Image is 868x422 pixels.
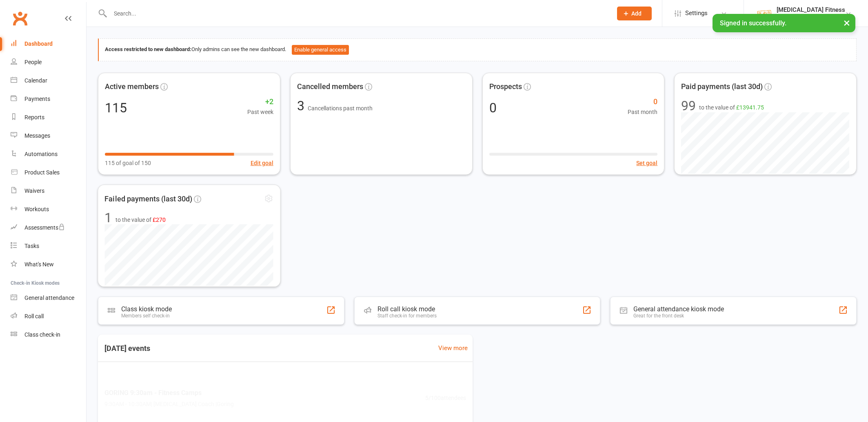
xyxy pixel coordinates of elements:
[736,104,764,111] span: £13941.75
[377,313,437,319] div: Staff check-in for members
[11,90,86,108] a: Payments
[24,77,47,84] div: Calendar
[489,81,522,93] span: Prospects
[105,101,127,114] div: 115
[377,305,437,313] div: Roll call kiosk mode
[24,96,50,102] div: Payments
[438,343,468,353] a: View more
[24,188,44,194] div: Waivers
[24,295,74,301] div: General attendance
[756,5,773,22] img: thumb_image1569280052.png
[24,40,53,47] div: Dashboard
[720,19,786,27] span: Signed in successfully.
[121,305,172,313] div: Class kiosk mode
[628,96,657,108] span: 0
[308,105,373,112] span: Cancellations past month
[24,243,39,249] div: Tasks
[24,261,54,268] div: What's New
[699,103,764,112] span: to the value of
[11,127,86,145] a: Messages
[297,81,363,93] span: Cancelled members
[121,313,172,319] div: Members self check-in
[10,8,30,29] a: Clubworx
[633,313,724,319] div: Great for the front desk
[11,219,86,237] a: Assessments
[631,10,642,17] span: Add
[11,71,86,90] a: Calendar
[11,255,86,274] a: What's New
[11,163,86,182] a: Product Sales
[24,132,50,139] div: Messages
[24,224,65,231] div: Assessments
[11,326,86,344] a: Class kiosk mode
[11,289,86,307] a: General attendance kiosk mode
[98,341,157,356] h3: [DATE] events
[105,46,191,52] strong: Access restricted to new dashboard:
[11,145,86,163] a: Automations
[105,45,850,55] div: Only admins can see the new dashboard.
[777,6,845,13] div: [MEDICAL_DATA] Fitness
[777,13,845,21] div: [MEDICAL_DATA] Fitness
[681,99,696,112] div: 99
[11,53,86,71] a: People
[24,206,49,212] div: Workouts
[636,159,657,167] button: Set goal
[24,151,58,157] div: Automations
[108,8,606,19] input: Search...
[11,307,86,326] a: Roll call
[11,35,86,53] a: Dashboard
[104,400,234,409] span: 9:30AM - 10:30AM | [MEDICAL_DATA] Coach | Goring
[633,305,724,313] div: General attendance kiosk mode
[104,388,234,399] span: GORING 9:30am - Fitness Camps
[617,7,652,20] button: Add
[104,193,192,205] span: Failed payments (last 30d)
[628,107,657,116] span: Past month
[489,101,497,114] div: 0
[681,81,763,93] span: Paid payments (last 30d)
[24,313,44,319] div: Roll call
[105,159,151,167] span: 115 of goal of 150
[24,331,60,338] div: Class check-in
[839,14,854,31] button: ×
[24,59,42,65] div: People
[247,107,273,116] span: Past week
[251,159,273,167] button: Edit goal
[11,182,86,200] a: Waivers
[115,215,166,224] span: to the value of
[11,200,86,219] a: Workouts
[247,96,273,108] span: +2
[11,237,86,255] a: Tasks
[292,45,349,55] button: Enable general access
[24,169,60,176] div: Product Sales
[685,4,708,22] span: Settings
[24,114,44,121] div: Reports
[297,98,308,114] span: 3
[153,216,166,223] span: £270
[104,211,112,224] div: 1
[11,108,86,127] a: Reports
[425,394,466,403] span: 5 / 100 attendees
[105,81,159,93] span: Active members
